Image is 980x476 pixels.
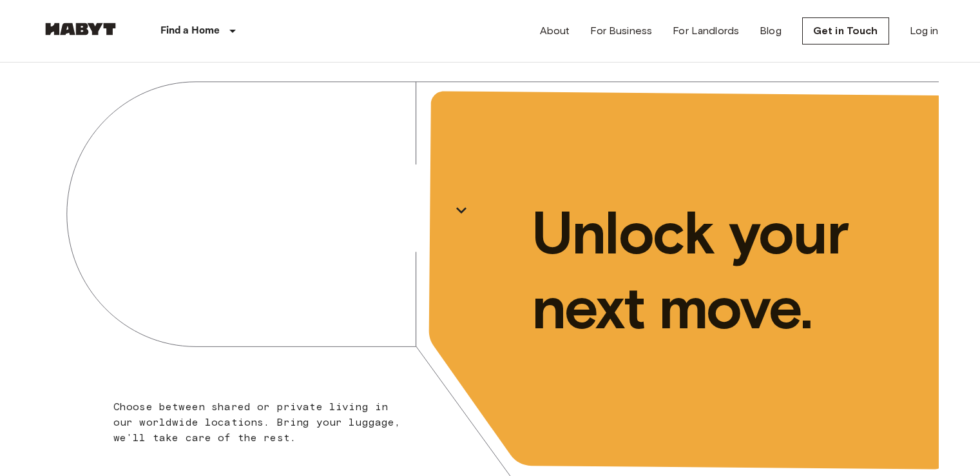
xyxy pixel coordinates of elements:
[802,17,889,45] a: Get in Touch
[532,195,918,345] p: Unlock your next move.
[540,23,570,39] a: About
[673,23,739,39] a: For Landlords
[590,23,652,39] a: For Business
[42,23,119,35] img: Habyt
[160,23,220,39] p: Find a Home
[113,399,409,446] p: Choose between shared or private living in our worldwide locations. Bring your luggage, we'll tak...
[760,23,782,39] a: Blog
[910,23,939,39] a: Log in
